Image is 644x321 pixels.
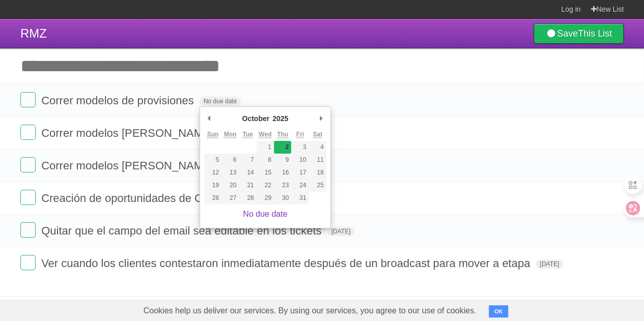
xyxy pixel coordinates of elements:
[224,131,237,138] abbr: Monday
[291,166,309,179] button: 17
[243,210,287,218] a: No due date
[257,166,274,179] button: 15
[20,125,36,140] label: Done
[309,141,326,154] button: 4
[274,141,291,154] button: 2
[309,154,326,166] button: 11
[257,192,274,205] button: 29
[296,131,304,138] abbr: Friday
[41,94,197,107] span: Correr modelos de provisiones
[578,28,612,39] b: This List
[239,179,256,192] button: 21
[20,92,36,107] label: Done
[200,97,241,106] span: No due date
[221,154,239,166] button: 6
[41,159,216,172] span: Correr modelos [PERSON_NAME]
[257,154,274,166] button: 8
[291,179,309,192] button: 24
[221,179,239,192] button: 20
[274,192,291,205] button: 30
[274,154,291,166] button: 9
[309,166,326,179] button: 18
[327,227,355,236] span: [DATE]
[20,255,36,270] label: Done
[259,131,271,138] abbr: Wednesday
[204,154,221,166] button: 5
[257,179,274,192] button: 22
[239,154,256,166] button: 7
[20,26,47,40] span: RMZ
[221,192,239,205] button: 27
[291,154,309,166] button: 10
[274,179,291,192] button: 23
[41,257,533,270] span: Ver cuando los clientes contestaron inmediatamente después de un broadcast para mover a etapa
[239,166,256,179] button: 14
[271,111,290,126] div: 2025
[316,111,326,126] button: Next Month
[221,166,239,179] button: 13
[204,179,221,192] button: 19
[291,141,309,154] button: 3
[291,192,309,205] button: 31
[20,190,36,205] label: Done
[242,131,253,138] abbr: Tuesday
[239,192,256,205] button: 28
[20,157,36,172] label: Done
[277,131,288,138] abbr: Thursday
[257,141,274,154] button: 1
[41,127,216,139] span: Correr modelos [PERSON_NAME]
[534,23,624,44] a: SaveThis List
[309,179,326,192] button: 25
[41,192,237,205] span: Creación de oportunidades de Octubre
[204,166,221,179] button: 12
[489,305,509,317] button: OK
[204,111,214,126] button: Previous Month
[536,259,563,269] span: [DATE]
[274,166,291,179] button: 16
[133,301,487,321] span: Cookies help us deliver our services. By using our services, you agree to our use of cookies.
[313,131,322,138] abbr: Saturday
[240,111,271,126] div: October
[207,131,219,138] abbr: Sunday
[20,222,36,238] label: Done
[204,192,221,205] button: 26
[41,224,324,237] span: Quitar que el campo del email sea editable en los tickets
